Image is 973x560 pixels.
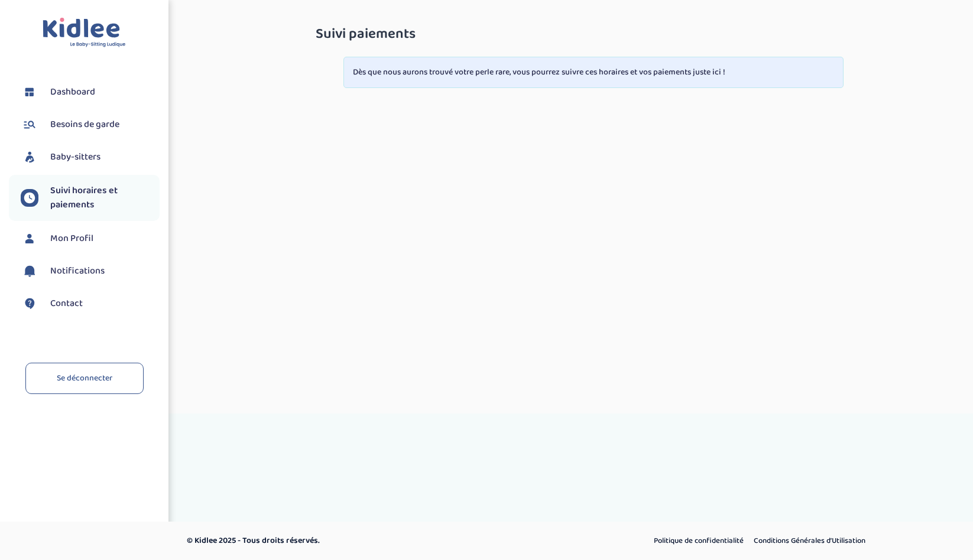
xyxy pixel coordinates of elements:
[21,189,38,207] img: suivihoraire.svg
[21,83,38,101] img: dashboard.svg
[21,148,38,166] img: babysitters.svg
[316,27,416,42] span: Suivi paiements
[750,533,870,549] a: Conditions Générales d’Utilisation
[50,297,83,311] span: Contact
[21,262,160,280] a: Notifications
[650,533,748,549] a: Politique de confidentialité
[50,184,160,212] span: Suivi horaires et paiements
[50,118,119,132] span: Besoins de garde
[21,184,160,212] a: Suivi horaires et paiements
[21,230,38,248] img: profil.svg
[43,18,126,48] img: logo.svg
[21,295,38,312] img: contact.svg
[50,85,95,99] span: Dashboard
[21,116,38,134] img: besoin.svg
[187,535,537,547] p: © Kidlee 2025 - Tous droits réservés.
[50,232,93,246] span: Mon Profil
[21,148,160,166] a: Baby-sitters
[50,264,105,278] span: Notifications
[353,66,834,79] p: Dès que nous aurons trouvé votre perle rare, vous pourrez suivre ces horaires et vos paiements ju...
[21,83,160,101] a: Dashboard
[25,363,144,394] a: Se déconnecter
[21,116,160,134] a: Besoins de garde
[50,150,100,164] span: Baby-sitters
[21,295,160,312] a: Contact
[21,230,160,248] a: Mon Profil
[21,262,38,280] img: notification.svg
